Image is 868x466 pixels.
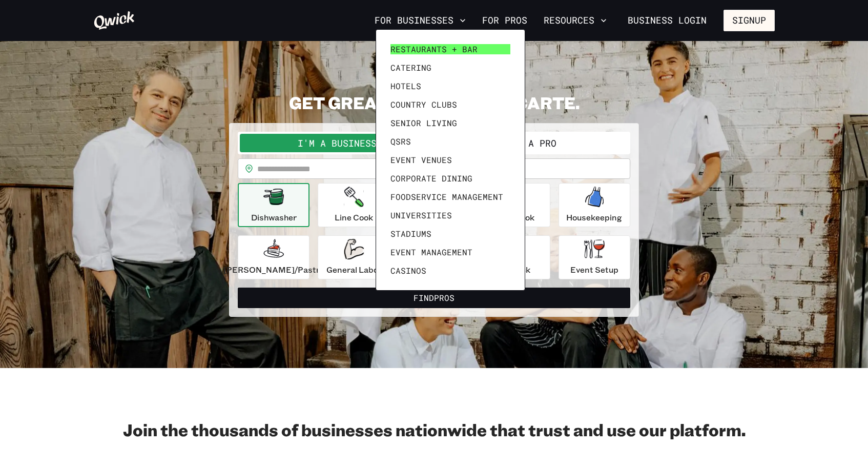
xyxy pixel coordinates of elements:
[390,63,431,73] span: Catering
[390,266,426,276] span: Casinos
[390,44,478,54] span: Restaurants + Bar
[390,247,472,257] span: Event Management
[390,192,503,202] span: Foodservice Management
[390,118,457,128] span: Senior Living
[390,81,421,91] span: Hotels
[390,155,452,165] span: Event Venues
[390,99,457,110] span: Country Clubs
[390,173,472,184] span: Corporate Dining
[390,229,431,239] span: Stadiums
[390,136,411,147] span: QSRs
[390,210,452,220] span: Universities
